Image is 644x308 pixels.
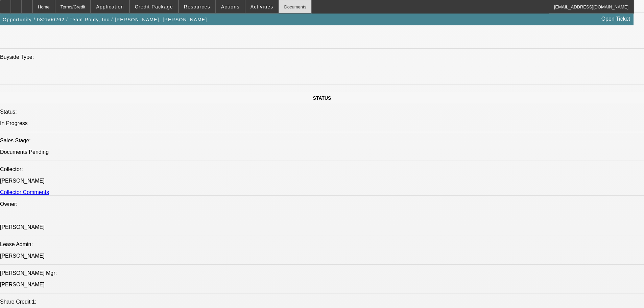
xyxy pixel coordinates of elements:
button: Activities [245,0,279,13]
span: Credit Package [135,4,173,9]
span: Actions [221,4,240,9]
span: Resources [184,4,210,9]
button: Credit Package [130,0,178,13]
span: STATUS [313,95,331,101]
button: Actions [216,0,245,13]
button: Application [91,0,129,13]
span: Application [96,4,124,9]
span: Activities [251,4,273,9]
a: Open Ticket [599,13,633,25]
button: Resources [179,0,215,13]
span: Opportunity / 082500262 / Team Roldy, Inc / [PERSON_NAME], [PERSON_NAME] [3,17,207,22]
